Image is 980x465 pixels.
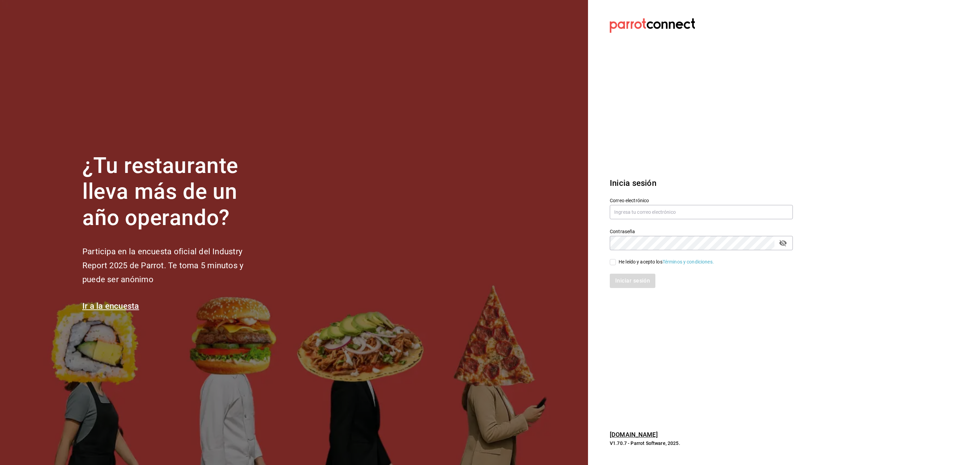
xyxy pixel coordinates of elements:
[777,237,789,249] button: passwordField
[619,258,714,266] div: He leído y acepto los
[610,229,793,234] label: Contraseña
[610,177,793,189] h3: Inicia sesión
[82,301,139,311] a: Ir a la encuesta
[610,440,793,447] p: V1.70.7 - Parrot Software, 2025.
[610,198,793,203] label: Correo electrónico
[663,259,714,264] a: Términos y condiciones.
[82,153,266,231] h1: ¿Tu restaurante lleva más de un año operando?
[610,205,793,219] input: Ingresa tu correo electrónico
[610,431,658,438] a: [DOMAIN_NAME]
[82,245,266,286] h2: Participa en la encuesta oficial del Industry Report 2025 de Parrot. Te toma 5 minutos y puede se...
